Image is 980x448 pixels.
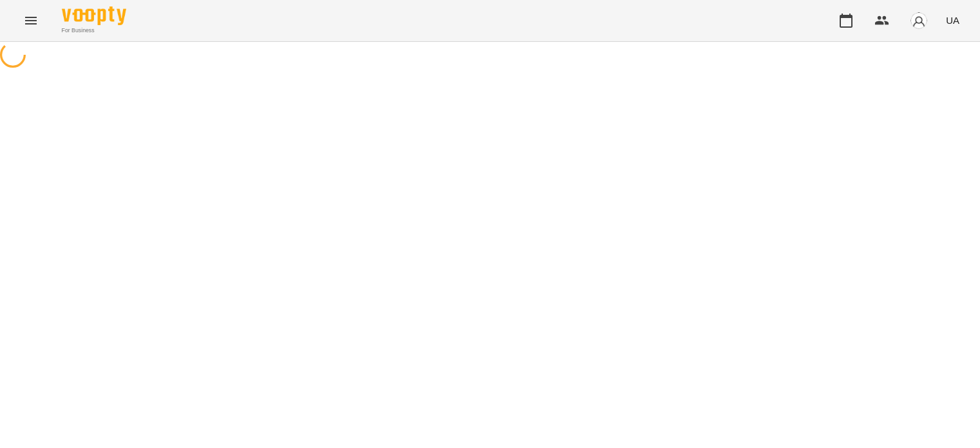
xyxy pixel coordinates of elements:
[946,14,959,27] span: UA
[910,12,928,30] img: avatar_s.png
[15,5,46,36] button: Menu
[62,26,126,35] span: For Business
[941,8,965,32] button: UA
[62,6,126,25] img: Voopty Logo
